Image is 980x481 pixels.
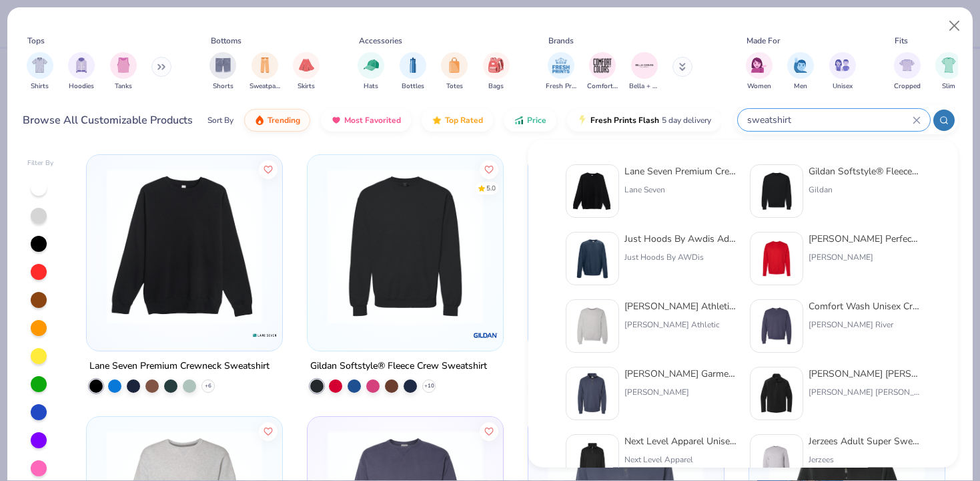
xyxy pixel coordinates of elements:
div: filter for Bottles [400,52,426,92]
div: Gildan Softstyle® Fleece Crew Sweatshirt [310,358,487,375]
span: Bella + Canvas [629,82,660,92]
div: Made For [747,35,780,47]
img: Bella + Canvas Image [634,55,654,75]
button: filter button [746,52,773,92]
img: Sweatpants Image [258,57,272,73]
img: trending.gif [254,115,265,126]
img: most_fav.gif [331,115,342,126]
img: Shorts Image [215,57,231,73]
button: filter button [110,52,137,92]
div: filter for Tanks [110,52,137,92]
button: Like [259,160,278,178]
button: filter button [400,52,426,92]
input: Try "T-Shirt" [746,112,913,128]
button: filter button [546,52,576,92]
div: filter for Hats [358,52,384,92]
span: Bottles [402,82,424,92]
img: Bottles Image [406,57,420,73]
button: filter button [829,52,856,92]
div: [PERSON_NAME] [809,251,921,263]
div: Jerzees Adult Super Sweats® Nublend® Fleece Crew [809,434,921,448]
img: Lane Seven logo [252,322,278,349]
img: Skirts Image [299,57,314,73]
button: filter button [68,52,95,92]
span: Cropped [894,82,921,92]
div: filter for Shirts [27,52,53,92]
div: filter for Shorts [209,52,236,92]
div: Lane Seven Premium Crewneck Sweatshirt [89,358,270,375]
img: 744dce1f-147e-426d-8c2f-592e1fc7a3aa [756,170,797,212]
span: Fresh Prints [546,82,576,92]
div: filter for Bags [483,52,510,92]
button: filter button [629,52,660,92]
span: Bags [488,82,504,92]
div: Tops [27,35,45,47]
span: Trending [268,115,300,126]
button: filter button [787,52,814,92]
button: filter button [250,52,280,92]
div: Just Hoods By Awdis Adult 80/20 Midweight College Crewneck [624,232,737,246]
button: Close [942,13,967,39]
img: Women Image [751,57,767,73]
img: 3d713fe4-b7d9-4547-a371-bdfdb5d66d7b [572,305,613,347]
img: 2c4fc452-5e5c-4568-bde8-26e5987023a5 [756,305,797,347]
div: filter for Hoodies [68,52,95,92]
button: Like [480,160,498,178]
div: Fits [895,35,908,47]
div: filter for Men [787,52,814,92]
div: Jerzees [809,454,921,466]
img: Hoodies Image [74,57,89,73]
img: Totes Image [447,57,462,73]
button: filter button [209,52,236,92]
span: Women [747,82,771,92]
span: Hats [364,82,378,92]
button: Fresh Prints Flash5 day delivery [567,109,721,132]
button: filter button [293,52,320,92]
img: c5587c07-ea17-4ca9-a435-47bad2085b84 [756,373,797,414]
div: [PERSON_NAME] Athletic [624,319,737,331]
div: filter for Cropped [894,52,921,92]
img: Hats Image [364,57,379,73]
span: Skirts [298,82,315,92]
span: Men [794,82,807,92]
div: filter for Slim [935,52,962,92]
div: Accessories [359,35,402,47]
button: filter button [358,52,384,92]
img: Cropped Image [899,57,915,73]
button: Price [504,109,556,132]
span: Comfort Colors [587,82,618,92]
span: Hoodies [69,82,94,92]
img: f8f14696-306e-47dc-8ba2-ea72c836f52b [572,373,613,414]
div: [PERSON_NAME] [PERSON_NAME] 1/2-Zip Microfleece Jacket [809,367,921,381]
div: Gildan Softstyle® Fleece Crew [809,164,921,178]
span: Most Favorited [344,115,401,126]
div: filter for Totes [441,52,468,92]
span: Totes [446,82,463,92]
img: a81cae28-23d5-4574-8f74-712c9fc218bb [100,168,269,324]
div: Lane Seven Premium Crewneck [624,164,737,178]
img: 744dce1f-147e-426d-8c2f-592e1fc7a3aa [321,168,490,324]
div: Sort By [207,114,233,126]
div: Next Level Apparel Unisex Fleece Quarter-Zip [624,434,737,448]
img: flash.gif [577,115,588,126]
span: Fresh Prints Flash [590,115,659,126]
button: filter button [587,52,618,92]
img: 5238e180-8f48-4492-8f74-28853b36511f [572,238,613,279]
span: Top Rated [445,115,483,126]
button: Like [259,422,278,440]
div: [PERSON_NAME] Perfect Fleece Crewneck [809,232,921,246]
span: Tanks [115,82,132,92]
span: Shirts [31,82,49,92]
div: Browse All Customizable Products [23,112,193,128]
button: Like [480,422,498,440]
div: filter for Unisex [829,52,856,92]
div: [PERSON_NAME] Athletic Unisex Dri-Power® Crewneck [624,299,737,313]
span: Unisex [833,82,853,92]
img: a81cae28-23d5-4574-8f74-712c9fc218bb [572,170,613,212]
img: Slim Image [941,57,956,73]
div: 5.0 [486,183,496,193]
img: Gildan logo [472,322,499,349]
img: Unisex Image [835,57,850,73]
div: [PERSON_NAME] River [809,319,921,331]
div: [PERSON_NAME] [624,386,737,398]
